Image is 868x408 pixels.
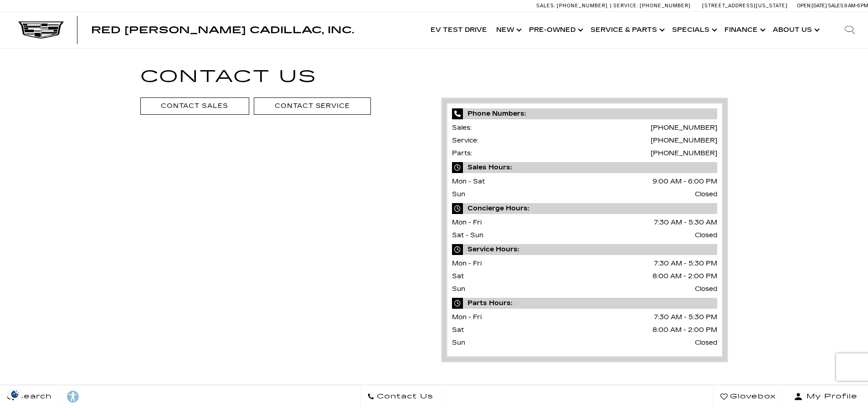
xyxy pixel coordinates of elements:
a: [STREET_ADDRESS][US_STATE] [702,3,788,9]
span: My Profile [803,390,858,403]
span: Sat [452,272,464,280]
section: Click to Open Cookie Consent Modal [5,389,26,399]
span: 7:30 AM - 5:30 PM [654,257,717,270]
img: Cadillac Dark Logo with Cadillac White Text [18,21,64,39]
span: 8:00 AM - 2:00 PM [652,270,717,283]
span: Closed [695,229,717,242]
span: Mon - Fri [452,219,482,226]
span: Sun [452,285,465,293]
h1: Contact Us [140,63,728,90]
span: Open [DATE] [797,3,827,9]
a: [PHONE_NUMBER] [651,124,717,132]
a: Finance [720,12,768,48]
span: Glovebox [728,390,776,403]
a: Sales: [PHONE_NUMBER] [536,3,610,8]
span: Mon - Fri [452,260,482,267]
a: Contact Us [360,385,441,408]
span: 9 AM-6 PM [844,3,868,9]
a: Glovebox [713,385,783,408]
span: 7:30 AM - 5:30 PM [654,311,717,324]
a: New [492,12,524,48]
span: Sales: [828,3,844,9]
span: Parts: [452,149,472,157]
a: Service: [PHONE_NUMBER] [610,3,693,8]
span: 8:00 AM - 2:00 PM [652,324,717,337]
span: Sat [452,326,464,334]
span: Search [14,390,52,403]
img: Opt-Out Icon [5,389,26,399]
span: Parts Hours: [452,298,717,309]
a: Service & Parts [586,12,668,48]
span: Closed [695,188,717,201]
span: Closed [695,283,717,296]
span: Contact Us [375,390,433,403]
a: [PHONE_NUMBER] [651,137,717,144]
span: Mon - Fri [452,313,482,321]
a: Contact Service [254,97,371,114]
span: Red [PERSON_NAME] Cadillac, Inc. [91,25,354,36]
span: Concierge Hours: [452,203,717,214]
span: Closed [695,337,717,349]
span: Phone Numbers: [452,108,717,119]
span: [PHONE_NUMBER] [557,3,608,9]
span: Sales: [452,124,472,132]
span: Sat - Sun [452,231,483,239]
span: Sun [452,339,465,347]
span: 7:30 AM - 5:30 AM [654,216,717,229]
a: About Us [768,12,822,48]
a: [PHONE_NUMBER] [651,149,717,157]
span: Service: [452,137,478,144]
span: Service Hours: [452,244,717,255]
span: [PHONE_NUMBER] [640,3,691,9]
span: Service: [613,3,638,9]
a: Red [PERSON_NAME] Cadillac, Inc. [91,25,354,35]
button: Open user profile menu [783,385,868,408]
span: Sales Hours: [452,162,717,173]
a: EV Test Drive [426,12,492,48]
span: 9:00 AM - 6:00 PM [652,175,717,188]
span: Sun [452,190,465,198]
span: Sales: [536,3,555,9]
a: Contact Sales [140,97,249,114]
span: Mon - Sat [452,178,485,185]
a: Specials [668,12,720,48]
a: Pre-Owned [524,12,586,48]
